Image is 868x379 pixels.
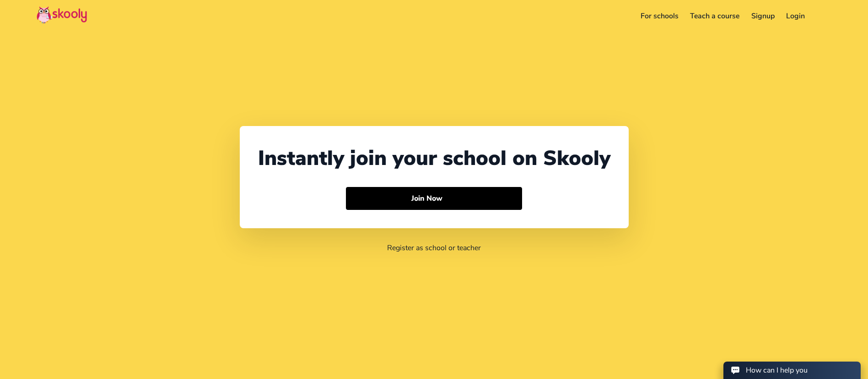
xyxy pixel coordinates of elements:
a: Register as school or teacher [387,243,481,253]
a: Login [781,9,811,23]
a: For schools [635,9,685,23]
div: Instantly join your school on Skooly [258,144,610,172]
button: Join Now [346,187,522,210]
a: Teach a course [684,9,745,23]
a: Signup [745,9,781,23]
img: Skooly [37,6,87,24]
